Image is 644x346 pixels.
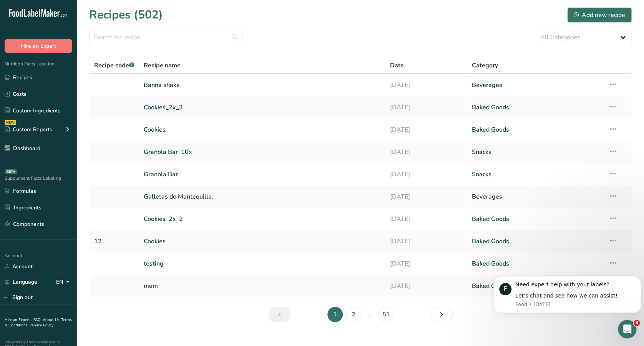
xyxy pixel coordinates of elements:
[472,99,599,115] a: Baked Goods
[33,317,43,323] a: FAQ .
[144,211,381,227] a: Cookies_2x_2
[5,120,16,125] div: NEW
[472,61,498,70] span: Category
[144,77,381,93] a: Banna shake
[390,256,463,272] a: [DATE]
[390,144,463,160] a: [DATE]
[5,317,32,323] a: Hire an Expert .
[567,7,632,23] button: Add new recipe
[144,233,381,249] a: Cookies
[390,189,463,205] a: [DATE]
[472,278,599,294] a: Baked Goods
[268,307,290,322] a: Previous page
[5,169,17,174] div: BETA
[472,77,599,93] a: Beverages
[89,30,243,45] input: Search for recipe
[378,307,394,322] a: Page 51.
[5,125,52,134] div: Custom Reports
[472,166,599,182] a: Snacks
[56,277,72,287] div: EN
[390,166,463,182] a: [DATE]
[618,320,636,338] iframe: Intercom live chat
[144,256,381,272] a: testing
[144,189,381,205] a: Galletas de Mantequilla.
[5,275,37,289] a: Language
[390,122,463,138] a: [DATE]
[472,256,599,272] a: Baked Goods
[94,233,134,249] a: 12
[5,39,72,53] button: Hire an Expert
[472,211,599,227] a: Baked Goods
[472,122,599,138] a: Baked Goods
[144,122,381,138] a: Cookies
[5,317,72,328] a: Terms & Conditions .
[144,166,381,182] a: Granola Bar
[43,317,61,323] a: About Us .
[472,189,599,205] a: Beverages
[390,99,463,115] a: [DATE]
[346,307,361,322] a: Page 2.
[94,61,134,70] span: Recipe code
[390,211,463,227] a: [DATE]
[144,144,381,160] a: Granola Bar_10x
[430,307,453,322] a: Next page
[472,144,599,160] a: Snacks
[30,323,53,328] a: Privacy Policy
[490,264,644,325] iframe: Intercom notifications message
[89,6,163,23] h1: Recipes (502)
[390,77,463,93] a: [DATE]
[634,320,640,326] span: 8
[144,61,181,70] span: Recipe name
[390,278,463,294] a: [DATE]
[390,233,463,249] a: [DATE]
[144,99,381,115] a: Cookies_2x_3
[390,61,403,70] span: Date
[472,233,599,249] a: Baked Goods
[574,10,625,20] div: Add new recipe
[144,278,381,294] a: mem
